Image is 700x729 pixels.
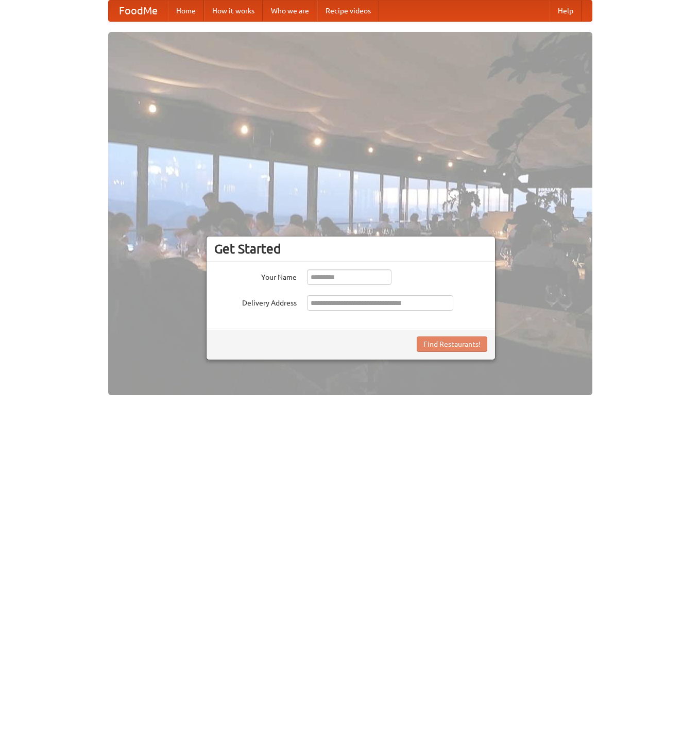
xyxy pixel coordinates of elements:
[263,1,317,21] a: Who we are
[214,295,297,308] label: Delivery Address
[109,1,168,21] a: FoodMe
[168,1,204,21] a: Home
[417,336,487,352] button: Find Restaurants!
[204,1,263,21] a: How it works
[550,1,582,21] a: Help
[214,241,487,257] h3: Get Started
[317,1,379,21] a: Recipe videos
[214,269,297,282] label: Your Name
